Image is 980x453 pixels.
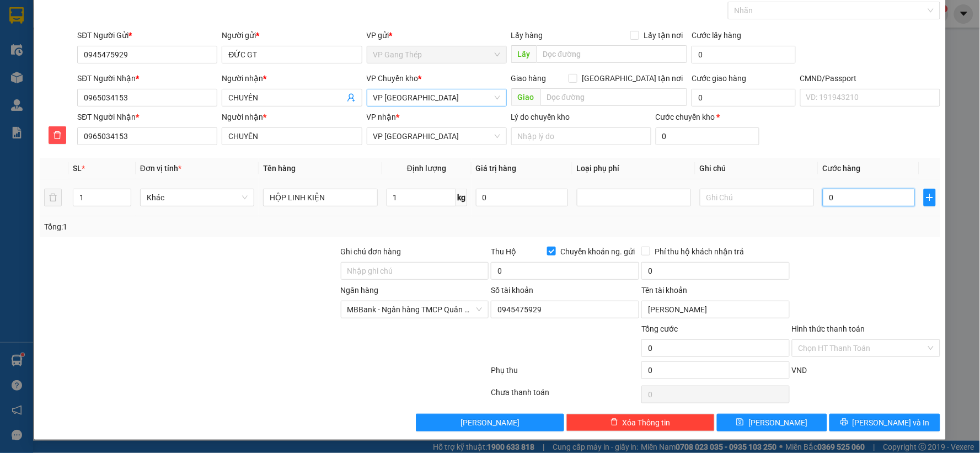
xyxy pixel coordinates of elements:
[49,126,66,144] button: delete
[341,247,401,256] label: Ghi chú đơn hàng
[367,113,397,121] span: VP nhận
[700,189,814,206] input: Ghi Chú
[491,286,533,295] label: Số tài khoản
[748,417,807,429] span: [PERSON_NAME]
[476,164,517,173] span: Giá trị hàng
[44,189,62,206] button: delete
[641,286,687,295] label: Tên tài khoản
[14,75,192,93] b: GỬI : VP [PERSON_NAME]
[692,31,741,40] label: Cước lấy hàng
[511,113,570,121] label: Lý do chuyển kho
[511,74,547,83] span: Giao hàng
[222,29,362,41] div: Người gửi
[491,247,516,256] span: Thu Hộ
[263,189,377,206] input: VD: Bàn, Ghế
[73,164,82,173] span: SL
[695,158,818,179] th: Ghi chú
[347,301,483,318] span: MBBank - Ngân hàng TMCP Quân đội
[347,93,356,102] span: user-add
[222,72,362,84] div: Người nhận
[367,29,507,41] div: VP gửi
[792,366,807,375] span: VND
[537,45,688,63] input: Dọc đường
[650,246,748,258] span: Phí thu hộ khách nhận trả
[122,191,128,198] span: up
[924,193,935,202] span: plus
[460,417,520,429] span: [PERSON_NAME]
[490,386,640,406] div: Chưa thanh toán
[373,89,500,106] span: VP Yên Bình
[77,127,217,145] input: SĐT người nhận
[641,301,790,318] input: Tên tài khoản
[692,46,796,63] input: Cước lấy hàng
[692,89,796,106] input: Cước giao hàng
[692,74,746,83] label: Cước giao hàng
[263,164,296,173] span: Tên hàng
[611,418,618,427] span: delete
[456,189,467,206] span: kg
[840,418,848,427] span: printer
[490,364,640,383] div: Phụ thu
[147,189,248,206] span: Khác
[341,286,379,295] label: Ngân hàng
[119,189,131,198] span: Increase Value
[373,128,500,145] span: VP Tân Triều
[511,127,651,145] input: Lý do chuyển kho
[103,27,461,41] li: 271 - [PERSON_NAME] - [GEOGRAPHIC_DATA] - [GEOGRAPHIC_DATA]
[416,414,564,431] button: [PERSON_NAME]
[829,414,940,431] button: printer[PERSON_NAME] và In
[407,164,446,173] span: Định lượng
[540,88,688,106] input: Dọc đường
[623,417,671,429] span: Xóa Thông tin
[572,158,695,179] th: Loại phụ phí
[511,31,543,40] span: Lấy hàng
[639,29,687,41] span: Lấy tận nơi
[800,72,940,84] div: CMND/Passport
[566,414,715,431] button: deleteXóa Thông tin
[556,246,639,258] span: Chuyển khoản ng. gửi
[656,111,760,123] div: Cước chuyển kho
[222,111,362,123] div: Người nhận
[641,324,678,333] span: Tổng cước
[14,14,97,69] img: logo.jpg
[717,414,828,431] button: save[PERSON_NAME]
[924,189,936,206] button: plus
[119,198,131,206] span: Decrease Value
[491,301,639,318] input: Số tài khoản
[122,199,128,205] span: down
[736,418,744,427] span: save
[341,262,489,280] input: Ghi chú đơn hàng
[44,221,378,233] div: Tổng: 1
[476,189,568,206] input: 0
[853,417,930,429] span: [PERSON_NAME] và In
[792,324,865,333] label: Hình thức thanh toán
[49,131,66,140] span: delete
[77,72,217,84] div: SĐT Người Nhận
[140,164,181,173] span: Đơn vị tính
[373,46,500,63] span: VP Gang Thép
[77,111,217,123] div: SĐT Người Nhận
[823,164,861,173] span: Cước hàng
[577,72,687,84] span: [GEOGRAPHIC_DATA] tận nơi
[511,88,540,106] span: Giao
[77,29,217,41] div: SĐT Người Gửi
[367,74,419,83] span: VP Chuyển kho
[511,45,537,63] span: Lấy
[222,127,362,145] input: Tên người nhận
